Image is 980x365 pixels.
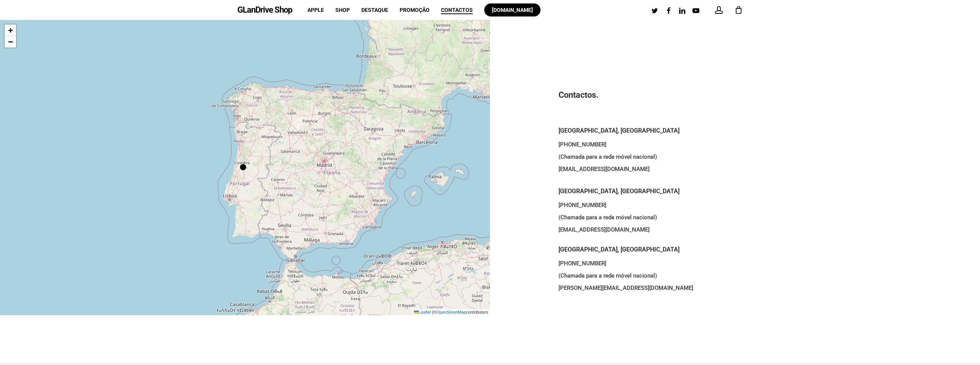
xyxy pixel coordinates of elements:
span: Promoção [400,7,430,13]
span: Destaque [361,7,388,13]
a: OpenStreetMap [436,310,466,314]
div: © contributors [412,309,490,316]
span: − [8,37,13,46]
a: Cart [734,6,743,14]
a: GLanDrive Shop [237,6,292,14]
p: [PHONE_NUMBER] (Chamada para a rede móvel nacional) [EMAIL_ADDRESS][DOMAIN_NAME] [559,199,911,245]
span: [DOMAIN_NAME] [492,7,533,13]
a: Destaque [361,7,388,13]
a: Zoom in [5,25,16,36]
span: + [8,25,13,35]
h5: [GEOGRAPHIC_DATA], [GEOGRAPHIC_DATA] [559,245,911,255]
span: Contactos [441,7,473,13]
a: Shop [335,7,350,13]
span: | [432,310,433,314]
h3: Contactos. [559,89,911,102]
span: Apple [307,7,324,13]
h5: [GEOGRAPHIC_DATA], [GEOGRAPHIC_DATA] [559,186,911,196]
p: [PHONE_NUMBER] (Chamada para a rede móvel nacional) [PERSON_NAME][EMAIL_ADDRESS][DOMAIN_NAME] [559,257,911,294]
p: [PHONE_NUMBER] (Chamada para a rede móvel nacional) [EMAIL_ADDRESS][DOMAIN_NAME] [559,138,911,184]
a: Zoom out [5,36,16,48]
a: Promoção [400,7,430,13]
h5: [GEOGRAPHIC_DATA], [GEOGRAPHIC_DATA] [559,126,911,136]
a: Contactos [441,7,473,13]
a: [DOMAIN_NAME] [484,7,541,13]
a: Apple [307,7,324,13]
span: Shop [335,7,350,13]
a: Leaflet [414,310,431,314]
